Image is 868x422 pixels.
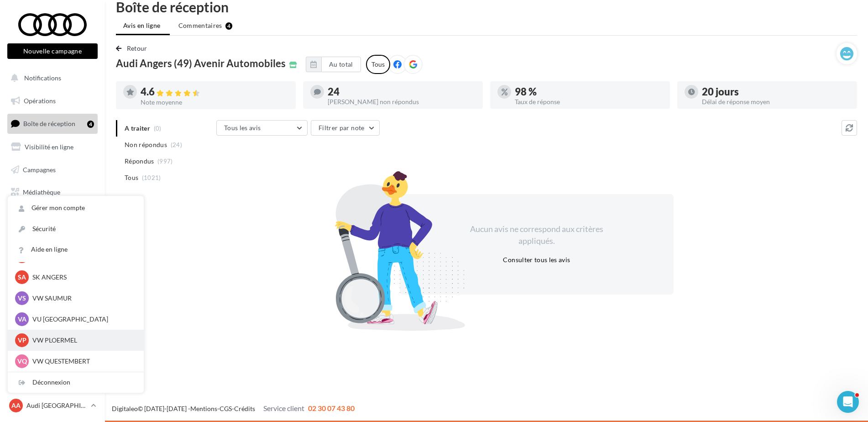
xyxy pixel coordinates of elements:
[8,198,144,218] a: Gérer mon compte
[321,57,361,72] button: Au total
[125,140,167,149] span: Non répondus
[5,137,99,157] a: Visibilité en ligne
[18,315,26,324] span: VA
[328,99,476,105] div: [PERSON_NAME] non répondus
[26,401,87,410] p: Audi [GEOGRAPHIC_DATA]
[157,158,173,165] span: (997)
[225,22,232,30] div: 4
[24,74,61,82] span: Notifications
[5,206,99,232] a: PLV et print personnalisable
[7,43,98,59] button: Nouvelle campagne
[224,124,261,132] span: Tous les avis
[458,223,615,247] div: Aucun avis ne correspond aux critères appliqués.
[125,157,154,166] span: Répondus
[702,87,850,97] div: 20 jours
[23,188,60,196] span: Médiathèque
[7,397,98,414] a: AA Audi [GEOGRAPHIC_DATA]
[171,141,182,148] span: (24)
[515,99,663,105] div: Taux de réponse
[220,405,232,412] a: CGS
[112,405,355,412] span: © [DATE]-[DATE] - - -
[141,99,288,105] div: Note moyenne
[25,143,73,151] span: Visibilité en ligne
[116,43,151,54] button: Retour
[23,120,75,127] span: Boîte de réception
[8,372,144,393] div: Déconnexion
[234,405,255,412] a: Crédits
[5,114,99,133] a: Boîte de réception4
[190,405,217,412] a: Mentions
[8,219,144,239] a: Sécurité
[127,44,147,52] span: Retour
[32,357,133,366] p: VW QUESTEMBERT
[5,160,99,179] a: Campagnes
[216,120,308,136] button: Tous les avis
[18,294,26,303] span: VS
[8,239,144,260] a: Aide en ligne
[499,254,574,265] button: Consulter tous les avis
[306,57,361,72] button: Au total
[702,99,850,105] div: Délai de réponse moyen
[17,357,27,366] span: VQ
[141,87,288,97] div: 4.6
[125,173,138,182] span: Tous
[311,120,380,136] button: Filtrer par note
[515,87,663,97] div: 98 %
[11,401,21,410] span: AA
[116,58,286,69] span: Audi Angers (49) Avenir Automobiles
[178,21,222,30] span: Commentaires
[32,336,133,345] p: VW PLOERMEL
[263,404,304,412] span: Service client
[112,405,138,412] a: Digitaleo
[18,336,26,345] span: VP
[32,315,133,324] p: VU [GEOGRAPHIC_DATA]
[24,97,56,105] span: Opérations
[328,87,476,97] div: 24
[142,174,161,181] span: (1021)
[23,165,56,173] span: Campagnes
[366,55,390,74] div: Tous
[837,391,859,413] iframe: Intercom live chat
[308,404,355,412] span: 02 30 07 43 80
[5,183,99,202] a: Médiathèque
[32,273,133,282] p: SK ANGERS
[32,294,133,303] p: VW SAUMUR
[87,121,94,128] div: 4
[5,69,96,88] button: Notifications
[18,273,26,282] span: SA
[5,91,99,111] a: Opérations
